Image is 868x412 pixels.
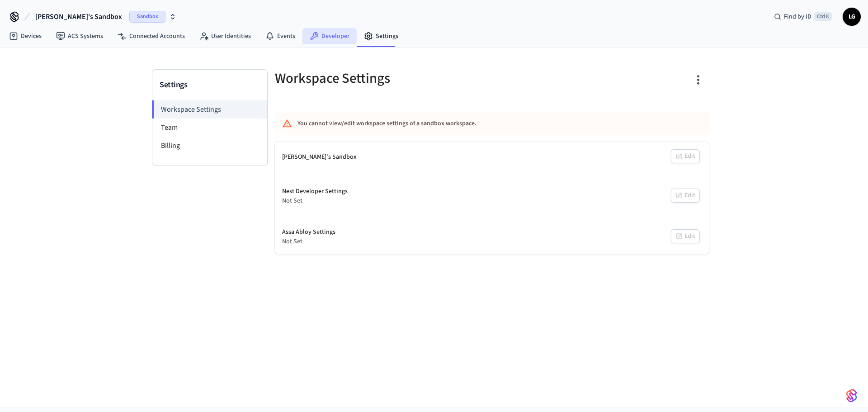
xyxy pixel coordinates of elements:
span: LG [844,9,860,25]
span: [PERSON_NAME]'s Sandbox [35,11,122,22]
a: Events [258,28,302,44]
li: Billing [152,137,267,155]
div: Not Set [282,196,348,206]
a: Developer [302,28,357,44]
div: Not Set [282,237,335,246]
li: Workspace Settings [152,100,267,118]
div: Find by IDCtrl K [767,9,839,25]
span: Sandbox [129,11,165,23]
h3: Settings [160,79,260,91]
span: Ctrl K [814,12,832,21]
div: You cannot view/edit workspace settings of a sandbox workspace. [297,115,633,132]
a: Devices [2,28,49,44]
a: User Identities [192,28,258,44]
li: Team [152,118,267,137]
a: Connected Accounts [110,28,192,44]
h5: Workspace Settings [275,69,486,88]
span: Find by ID [784,12,811,21]
div: Assa Abloy Settings [282,227,335,237]
button: LG [843,8,861,26]
a: Settings [357,28,406,44]
a: ACS Systems [49,28,110,44]
img: SeamLogoGradient.69752ec5.svg [846,388,857,403]
div: [PERSON_NAME]'s Sandbox [282,152,357,162]
div: Nest Developer Settings [282,187,348,196]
